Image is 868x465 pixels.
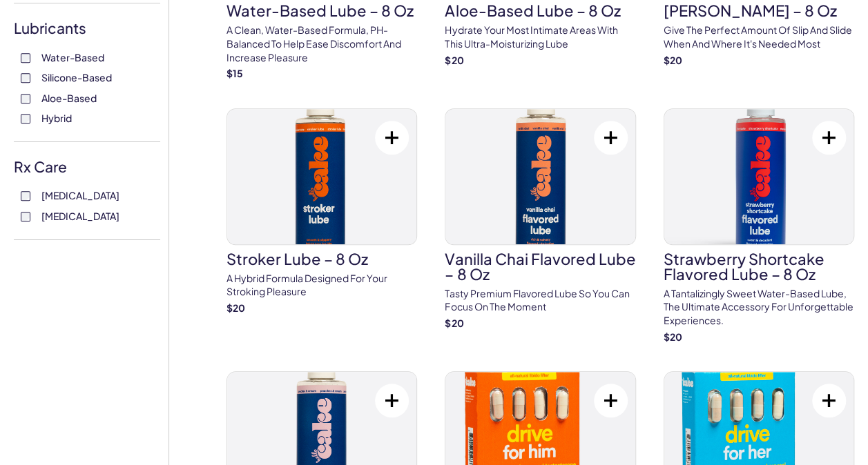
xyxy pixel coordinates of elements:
[445,3,635,18] h3: Aloe-Based Lube – 8 oz
[664,287,854,328] p: A tantalizingly sweet water-based lube, the ultimate accessory for unforgettable experiences.
[664,3,854,18] h3: [PERSON_NAME] – 8 oz
[227,109,416,244] img: Stroker Lube – 8 oz
[664,330,682,343] strong: $ 20
[445,317,463,329] strong: $ 20
[445,251,635,281] h3: Vanilla Chai Flavored Lube – 8 oz
[445,109,635,244] img: Vanilla Chai Flavored Lube – 8 oz
[226,301,245,314] strong: $ 20
[41,207,119,225] span: [MEDICAL_DATA]
[445,54,463,66] strong: $ 20
[226,251,417,266] h3: Stroker Lube – 8 oz
[21,73,30,83] input: Silicone-Based
[21,53,30,63] input: Water-Based
[664,109,853,244] img: Strawberry Shortcake Flavored Lube – 8 oz
[21,191,30,201] input: [MEDICAL_DATA]
[41,68,112,86] span: Silicone-Based
[41,48,104,66] span: Water-Based
[226,23,417,64] p: A clean, water-based formula, pH-balanced to help ease discomfort and increase pleasure
[21,94,30,103] input: Aloe-Based
[21,212,30,221] input: [MEDICAL_DATA]
[664,23,854,50] p: Give the perfect amount of slip and slide when and where it's needed most
[445,287,635,314] p: Tasty premium flavored lube so you can focus on the moment
[41,186,119,204] span: [MEDICAL_DATA]
[664,54,682,66] strong: $ 20
[41,109,72,127] span: Hybrid
[21,114,30,123] input: Hybrid
[445,23,635,50] p: Hydrate your most intimate areas with this ultra-moisturizing lube
[41,89,97,107] span: Aloe-Based
[445,108,635,330] a: Vanilla Chai Flavored Lube – 8 ozVanilla Chai Flavored Lube – 8 ozTasty premium flavored lube so ...
[664,108,854,344] a: Strawberry Shortcake Flavored Lube – 8 ozStrawberry Shortcake Flavored Lube – 8 ozA tantalizingly...
[226,272,417,299] p: A hybrid formula designed for your stroking pleasure
[664,251,854,281] h3: Strawberry Shortcake Flavored Lube – 8 oz
[226,67,243,79] strong: $ 15
[226,108,417,315] a: Stroker Lube – 8 ozStroker Lube – 8 ozA hybrid formula designed for your stroking pleasure$20
[226,3,417,18] h3: Water-Based Lube – 8 oz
